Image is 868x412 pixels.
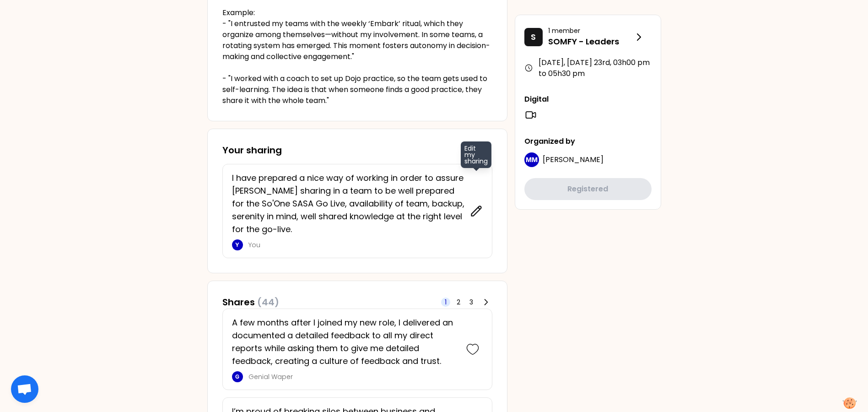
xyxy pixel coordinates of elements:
[222,7,492,106] p: Example: - "I entrusted my teams with the weekly ‘Embark’ ritual, which they organize among thems...
[11,375,38,403] div: Ouvrir le chat
[461,141,491,168] span: Edit my sharing
[222,296,279,309] h3: Shares
[524,136,652,147] p: Organized by
[524,178,652,200] button: Registered
[531,31,536,43] p: S
[222,144,492,157] h3: Your sharing
[257,296,279,309] span: (44)
[445,298,447,307] span: 1
[548,26,633,35] p: 1 member
[457,298,460,307] span: 2
[524,94,652,105] p: Digital
[232,316,457,368] p: A few months after I joined my new role, I delivered an documented a detailed feedback to all my ...
[469,298,473,307] span: 3
[235,241,239,249] p: Y
[548,35,633,48] p: SOMFY - Leaders
[248,372,457,381] p: Genial Waper
[235,373,239,380] p: G
[543,154,604,165] span: [PERSON_NAME]
[524,57,652,79] div: [DATE], [DATE] 23rd , 03h00 pm to 05h30 pm
[232,172,464,236] p: I have prepared a nice way of working in order to assure [PERSON_NAME] sharing in a team to be we...
[248,240,464,249] p: You
[526,155,538,164] p: MM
